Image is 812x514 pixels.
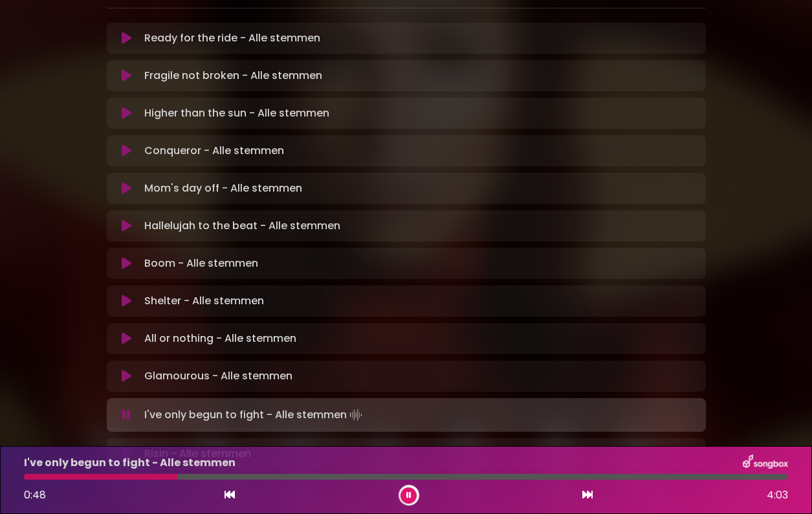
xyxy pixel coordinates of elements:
[144,293,264,309] p: Shelter - Alle stemmen
[144,368,292,384] p: Glamourous - Alle stemmen
[743,454,788,471] img: songbox-logo-white.png
[144,218,340,234] p: Hallelujah to the beat - Alle stemmen
[24,455,236,471] p: I've only begun to fight - Alle stemmen
[144,106,329,121] p: Higher than the sun - Alle stemmen
[144,143,284,159] p: Conqueror - Alle stemmen
[144,30,320,46] p: Ready for the ride - Alle stemmen
[24,487,46,502] span: 0:48
[144,68,322,84] p: Fragile not broken - Alle stemmen
[347,406,365,424] img: waveform4.gif
[144,256,258,271] p: Boom - Alle stemmen
[144,406,365,424] p: I've only begun to fight - Alle stemmen
[767,487,788,503] span: 4:03
[144,331,296,346] p: All or nothing - Alle stemmen
[144,181,302,196] p: Mom's day off - Alle stemmen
